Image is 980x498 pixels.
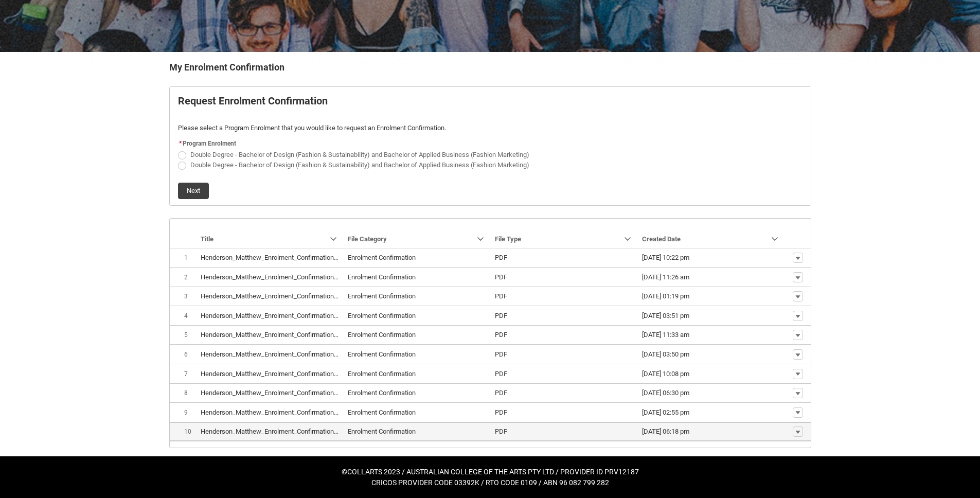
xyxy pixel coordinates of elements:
lightning-formatted-date-time: [DATE] 10:08 pm [642,370,689,378]
lightning-base-formatted-text: Enrolment Confirmation [348,292,416,300]
lightning-base-formatted-text: PDF [495,350,507,358]
lightning-base-formatted-text: Enrolment Confirmation [348,312,416,319]
lightning-base-formatted-text: Henderson_Matthew_Enrolment_Confirmation_Oct 8, 2023.pdf [201,273,381,281]
lightning-formatted-date-time: [DATE] 02:55 pm [642,408,689,416]
lightning-base-formatted-text: Enrolment Confirmation [348,428,416,435]
lightning-base-formatted-text: Henderson_Matthew_Enrolment_Confirmation_Jun 20, 2025.pdf [201,408,385,416]
lightning-base-formatted-text: Henderson_Matthew_Enrolment_Confirmation_Feb 21, 2024.pdf [201,292,385,300]
lightning-base-formatted-text: Henderson_Matthew_Enrolment_Confirmation_Oct 8, 2024.pdf [201,370,381,378]
lightning-formatted-date-time: [DATE] 11:26 am [642,273,689,281]
abbr: required [179,140,182,147]
lightning-formatted-date-time: [DATE] 01:19 pm [642,292,689,300]
lightning-base-formatted-text: PDF [495,331,507,339]
lightning-base-formatted-text: Henderson_Matthew_Enrolment_Confirmation_Jun 13, 2024.pdf [201,312,385,319]
lightning-base-formatted-text: Enrolment Confirmation [348,408,416,416]
lightning-formatted-date-time: [DATE] 10:22 pm [642,254,689,261]
span: Double Degree - Bachelor of Design (Fashion & Sustainability) and Bachelor of Applied Business (F... [190,151,529,158]
lightning-base-formatted-text: Henderson_Matthew_Enrolment_Confirmation_May 30, 2023.pdf [201,254,387,261]
lightning-base-formatted-text: Enrolment Confirmation [348,273,416,281]
lightning-base-formatted-text: PDF [495,292,507,300]
p: Please select a Program Enrolment that you would like to request an Enrolment Confirmation. [178,123,803,133]
lightning-base-formatted-text: Henderson_Matthew_Enrolment_Confirmation_Jun 20, 2025.pdf [201,428,385,435]
button: Next [178,183,209,199]
article: REDU_Generate_Enrolment_Confirmation flow [169,86,811,206]
lightning-base-formatted-text: PDF [495,389,507,397]
lightning-base-formatted-text: Enrolment Confirmation [348,254,416,261]
lightning-base-formatted-text: Enrolment Confirmation [348,350,416,358]
b: My Enrolment Confirmation [169,62,284,73]
lightning-formatted-date-time: [DATE] 11:33 am [642,331,689,339]
lightning-base-formatted-text: PDF [495,312,507,319]
lightning-base-formatted-text: PDF [495,408,507,416]
lightning-formatted-date-time: [DATE] 06:30 pm [642,389,689,397]
b: Request Enrolment Confirmation [178,95,328,107]
lightning-base-formatted-text: Henderson_Matthew_Enrolment_Confirmation_Mar 4, 2025.pdf [201,389,382,397]
lightning-formatted-date-time: [DATE] 06:18 pm [642,428,689,435]
lightning-base-formatted-text: Enrolment Confirmation [348,389,416,397]
lightning-base-formatted-text: PDF [495,428,507,435]
span: Program Enrolment [183,140,236,147]
lightning-formatted-date-time: [DATE] 03:51 pm [642,312,689,319]
lightning-base-formatted-text: PDF [495,273,507,281]
lightning-base-formatted-text: PDF [495,370,507,378]
lightning-base-formatted-text: Enrolment Confirmation [348,370,416,378]
lightning-base-formatted-text: Henderson_Matthew_Enrolment_Confirmation_Jun 17, 2024.pdf [201,331,385,339]
lightning-base-formatted-text: Enrolment Confirmation [348,331,416,339]
span: Double Degree - Bachelor of Design (Fashion & Sustainability) and Bachelor of Applied Business (F... [190,161,529,169]
lightning-base-formatted-text: Henderson_Matthew_Enrolment_Confirmation_Sep 24, 2024.pdf [201,350,386,358]
lightning-formatted-date-time: [DATE] 03:50 pm [642,350,689,358]
lightning-base-formatted-text: PDF [495,254,507,261]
